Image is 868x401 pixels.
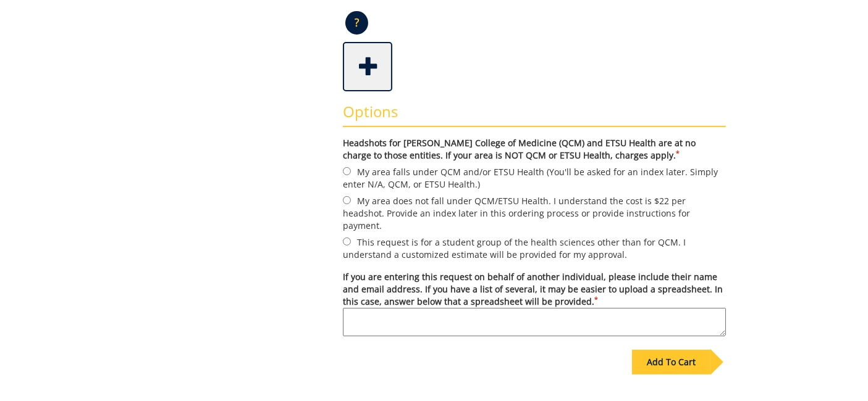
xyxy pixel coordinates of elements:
label: If you are entering this request on behalf of another individual, please include their name and e... [343,271,726,336]
label: Headshots for [PERSON_NAME] College of Medicine (QCM) and ETSU Health are at no charge to those e... [343,137,726,162]
p: ? [345,11,368,35]
input: This request is for a student group of the health sciences other than for QCM. I understand a cus... [343,238,351,246]
label: This request is for a student group of the health sciences other than for QCM. I understand a cus... [343,235,726,261]
label: My area falls under QCM and/or ETSU Health (You'll be asked for an index later. Simply enter N/A,... [343,165,726,191]
label: My area does not fall under QCM/ETSU Health. I understand the cost is $22 per headshot. Provide a... [343,194,726,232]
textarea: If you are entering this request on behalf of another individual, please include their name and e... [343,308,726,336]
div: Add To Cart [632,350,710,374]
input: My area does not fall under QCM/ETSU Health. I understand the cost is $22 per headshot. Provide a... [343,196,351,204]
input: My area falls under QCM and/or ETSU Health (You'll be asked for an index later. Simply enter N/A,... [343,167,351,175]
h3: Options [343,104,726,127]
